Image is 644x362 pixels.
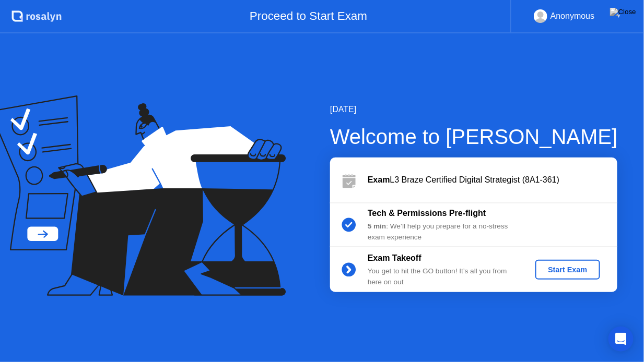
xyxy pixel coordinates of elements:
[610,8,636,16] img: Close
[608,327,634,352] div: Open Intercom Messenger
[368,175,390,184] b: Exam
[368,266,518,287] div: You get to hit the GO button! It’s all you from here on out
[368,174,617,186] div: L3 Braze Certified Digital Strategist (8A1-361)
[535,260,600,280] button: Start Exam
[368,222,387,230] b: 5 min
[330,103,618,116] div: [DATE]
[540,266,595,274] div: Start Exam
[368,254,421,262] b: Exam Takeoff
[330,121,618,152] div: Welcome to [PERSON_NAME]
[551,9,595,23] div: Anonymous
[368,209,486,218] b: Tech & Permissions Pre-flight
[368,221,518,243] div: : We’ll help you prepare for a no-stress exam experience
